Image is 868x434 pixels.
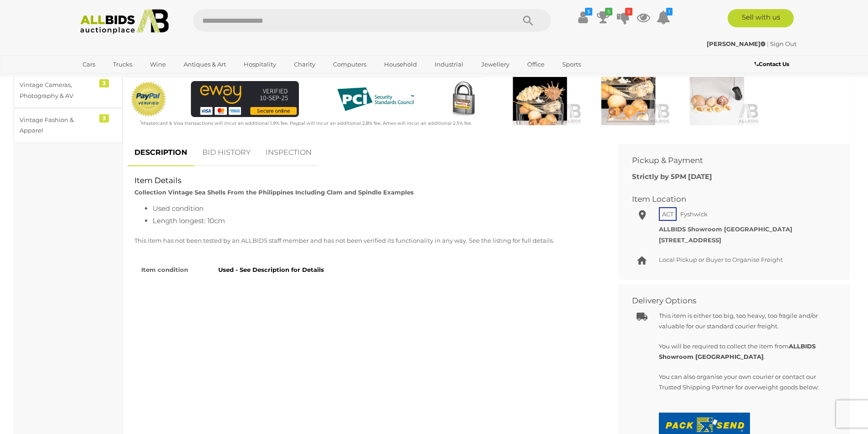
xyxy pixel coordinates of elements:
a: Sell with us [728,9,794,27]
p: This item has not been tested by an ALLBIDS staff member and has not been verified its functional... [134,235,598,246]
strong: ALLBIDS Showroom [GEOGRAPHIC_DATA] [659,225,792,233]
a: BID HISTORY [195,139,257,166]
a: $ [576,9,590,26]
i: 1 [666,8,673,15]
img: Allbids.com.au [75,9,174,34]
a: Hospitality [238,57,282,72]
img: Collection Vintage Sea Shells From the Philippines Including Clam and Spindle Examples [498,71,582,125]
a: Charity [288,57,321,72]
a: Jewellery [475,57,515,72]
div: Vintage Cameras, Photography & AV [20,80,95,101]
li: Length longest: 10cm [153,214,598,227]
strong: Collection Vintage Sea Shells From the Philippines Including Clam and Spindle Examples [134,189,414,196]
a: 5 [596,9,610,26]
p: You can also organise your own courier or contact our Trusted Shipping Partner for overweight goo... [659,372,829,393]
a: Trucks [107,57,138,72]
li: Used condition [153,202,598,214]
img: eWAY Payment Gateway [191,81,299,117]
a: Contact Us [755,59,791,69]
a: Cars [77,57,101,72]
i: 5 [605,8,612,15]
h2: Item Details [134,176,598,185]
p: This item is either too big, too heavy, too fragile and/or valuable for our standard courier frei... [659,311,829,332]
span: | [767,40,769,47]
span: Local Pickup or Buyer to Organise Freight [659,256,783,263]
a: [GEOGRAPHIC_DATA] [77,72,153,87]
div: Vintage Fashion & Apparel [20,115,95,136]
a: 5 [616,9,630,26]
small: Mastercard & Visa transactions will incur an additional 1.9% fee. Paypal will incur an additional... [140,120,472,126]
strong: [PERSON_NAME] [707,40,765,47]
img: Collection Vintage Sea Shells From the Philippines Including Clam and Spindle Examples [675,71,759,125]
img: Secured by Rapid SSL [445,81,482,117]
b: Strictly by 5PM [DATE] [632,172,712,181]
a: Industrial [429,57,469,72]
a: Household [378,57,423,72]
img: PCI DSS compliant [330,81,421,117]
a: Antiques & Art [178,57,232,72]
span: ACT [659,207,677,221]
a: Vintage Cameras, Photography & AV 3 [14,73,123,108]
div: 3 [99,79,109,87]
i: 5 [625,8,632,15]
strong: [STREET_ADDRESS] [659,236,721,244]
a: Office [521,57,550,72]
img: Collection Vintage Sea Shells From the Philippines Including Clam and Spindle Examples [586,71,670,125]
i: $ [585,8,592,15]
b: Contact Us [755,61,789,67]
a: Sign Out [770,40,796,47]
a: [PERSON_NAME] [707,40,767,47]
a: Sports [556,57,587,72]
img: Official PayPal Seal [130,81,167,117]
p: You will be required to collect the item from . [659,341,829,363]
h2: Delivery Options [632,296,822,305]
a: 1 [657,9,670,26]
div: 3 [99,114,109,123]
a: Wine [144,57,172,72]
strong: Item condition [141,266,188,273]
h2: Pickup & Payment [632,156,822,165]
a: DESCRIPTION [128,139,194,166]
a: INSPECTION [259,139,318,166]
button: Search [505,9,551,32]
a: Vintage Fashion & Apparel 3 [14,108,123,143]
strong: Used - See Description for Details [218,266,324,273]
a: Computers [327,57,372,72]
span: Fyshwick [678,208,710,220]
h2: Item Location [632,195,822,204]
